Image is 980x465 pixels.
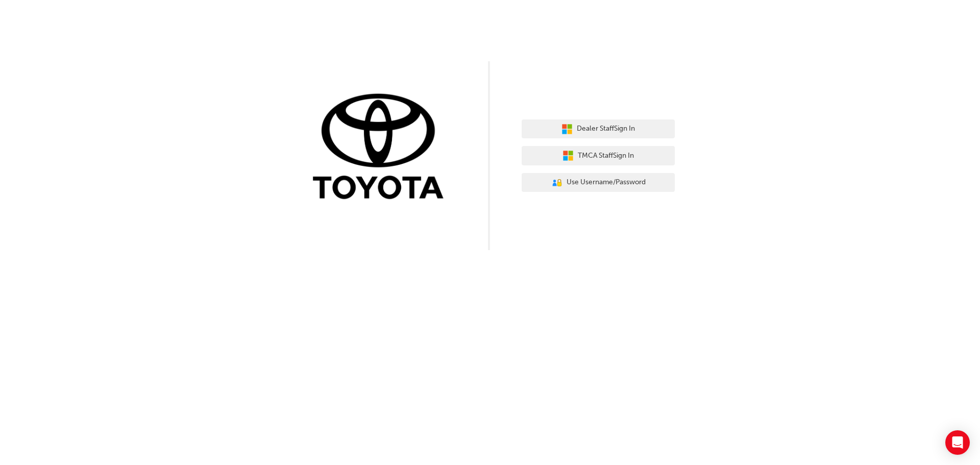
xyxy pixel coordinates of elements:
div: Open Intercom Messenger [945,430,970,455]
button: TMCA StaffSign In [522,146,675,165]
img: Trak [305,91,458,204]
span: Use Username/Password [567,177,646,188]
span: TMCA Staff Sign In [578,150,634,162]
span: Dealer Staff Sign In [577,123,635,135]
button: Use Username/Password [522,173,675,192]
button: Dealer StaffSign In [522,119,675,139]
